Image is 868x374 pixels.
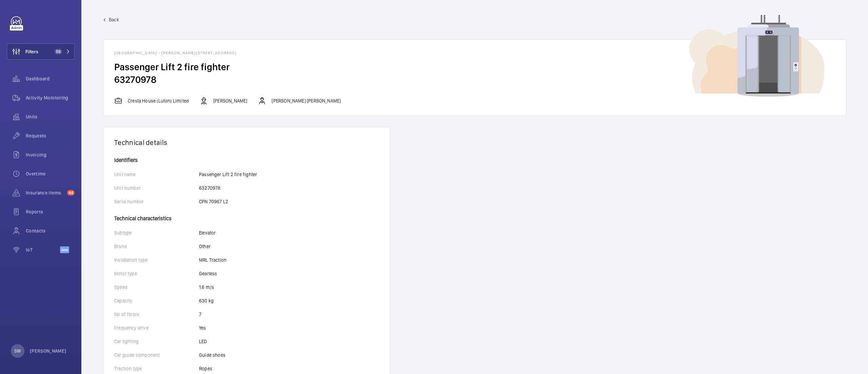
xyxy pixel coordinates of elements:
[14,348,21,354] p: SW
[114,352,199,358] p: Car guide component
[199,365,212,372] p: Ropes
[7,43,75,60] button: Filters55
[114,270,199,277] p: Motor type
[26,189,64,196] span: Insurance items
[689,15,824,97] img: device image
[114,243,199,250] p: Brand
[26,208,75,215] span: Reports
[26,246,60,253] span: IoT
[199,185,220,191] p: 63270978
[213,97,247,104] p: [PERSON_NAME]
[114,284,199,291] p: Speed
[114,311,199,318] p: No of floors
[26,132,75,139] span: Requests
[199,297,214,304] p: 630 kg
[199,311,201,318] p: 7
[114,73,835,86] h2: 63270978
[114,171,199,178] p: Unit name
[114,138,379,147] h1: Technical details
[26,75,75,82] span: Dashboard
[199,338,207,345] p: LED
[272,97,341,104] p: [PERSON_NAME] [PERSON_NAME]
[114,51,835,55] h1: [GEOGRAPHIC_DATA] - [PERSON_NAME][STREET_ADDRESS]
[67,190,75,195] span: 44
[114,198,199,205] p: Serial number
[109,16,119,23] span: Back
[60,246,69,253] span: Beta
[114,297,199,304] p: Capacity
[199,270,217,277] p: Gearless
[114,157,379,163] h4: Identifiers
[26,151,75,158] span: Invoicing
[199,198,228,205] p: CPN 70967 L2
[26,227,75,234] span: Contacts
[199,229,216,236] p: Elevator
[199,171,257,178] p: Passenger Lift 2 fire fighter
[114,229,199,236] p: Subtype
[199,284,214,291] p: 1.6 m/s
[199,257,226,263] p: MRL Traction
[55,49,62,54] span: 55
[26,94,75,101] span: Activity Monitoring
[199,243,211,250] p: Other
[114,365,199,372] p: Traction type
[199,324,206,331] p: Yes
[25,48,38,55] span: Filters
[199,352,225,358] p: Guide shoes
[128,97,189,104] p: Cresta House (Luton) Limited
[26,170,75,177] span: Overtime
[114,338,199,345] p: Car lighting
[114,61,835,73] h2: Passenger Lift 2 fire fighter
[26,113,75,120] span: Units
[114,257,199,263] p: Installation type
[30,348,66,354] p: [PERSON_NAME]
[114,324,199,331] p: Frequency drive
[114,212,379,221] h4: Technical characteristics
[114,185,199,191] p: Unit number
